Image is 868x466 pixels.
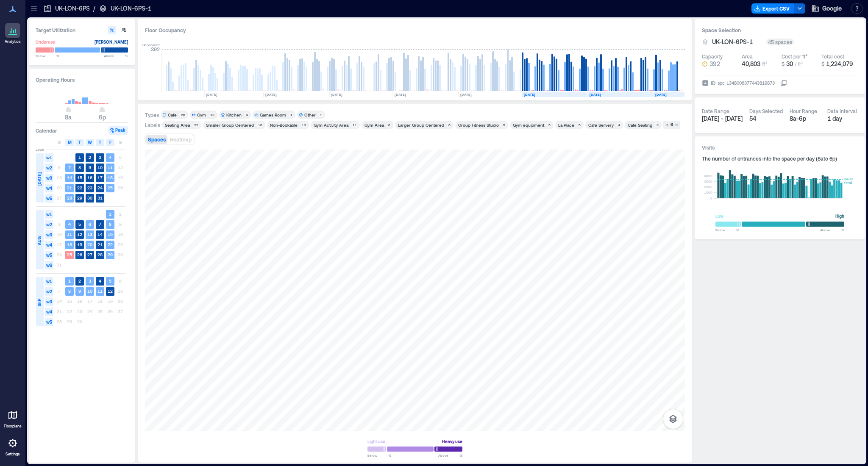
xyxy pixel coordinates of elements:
[45,308,53,316] span: w4
[36,53,59,58] span: Below %
[45,184,53,192] span: w4
[45,220,53,229] span: w2
[762,61,767,67] span: ft²
[751,3,795,14] button: Export CSV
[835,212,844,220] div: High
[821,53,844,60] div: Total cost
[165,122,190,128] div: Seating Area
[87,252,92,257] text: 27
[715,227,739,233] span: Below %
[702,60,738,68] button: 392
[45,230,53,239] span: w3
[577,122,582,128] div: 5
[108,165,113,170] text: 11
[364,122,384,128] div: Gym Area
[442,437,462,446] div: Heavy use
[265,92,277,97] text: [DATE]
[45,210,53,219] span: w1
[99,222,101,227] text: 7
[821,61,824,67] span: $
[4,424,22,429] p: Floorplans
[78,139,81,146] span: T
[289,112,294,117] div: 1
[77,232,82,237] text: 12
[766,39,794,45] div: 45 spaces
[702,53,723,60] div: Capacity
[702,155,858,162] div: The number of entrances into the space per day ( 8a to 6p )
[109,211,111,216] text: 1
[547,122,552,128] div: 5
[45,287,53,296] span: w2
[256,122,264,128] div: 16
[97,195,103,200] text: 31
[68,139,72,146] span: M
[206,122,254,128] div: Smaller Group Centered
[89,165,91,170] text: 9
[68,278,71,283] text: 1
[827,108,857,114] div: Data Interval
[318,112,323,117] div: 1
[68,288,71,294] text: 8
[78,165,81,170] text: 8
[95,38,128,46] div: [PERSON_NAME]
[168,135,193,144] button: Heatmap
[36,147,44,152] span: 2025
[398,122,444,128] div: Larger Group Centered
[168,112,177,118] div: Cafe
[702,108,729,114] div: Date Range
[300,122,307,128] div: 13
[108,288,113,294] text: 12
[387,122,392,128] div: 6
[782,60,818,68] button: $ 30 / ft²
[704,174,712,178] tspan: 4000
[87,242,92,247] text: 20
[704,185,712,189] tspan: 2000
[93,4,95,13] p: /
[709,60,720,68] span: 392
[45,318,53,326] span: w5
[45,261,53,269] span: w6
[655,92,667,97] text: [DATE]
[588,122,614,128] div: Cafe Servery
[87,195,92,200] text: 30
[109,139,111,146] span: F
[782,53,807,60] div: Cost per ft²
[45,153,53,162] span: w1
[67,252,72,257] text: 25
[67,232,72,237] text: 11
[438,453,462,458] span: Above %
[790,114,821,123] div: 8a - 6p
[702,115,743,122] span: [DATE] - [DATE]
[145,26,685,34] div: Floor Occupancy
[87,175,92,180] text: 16
[99,139,101,146] span: T
[558,122,574,128] div: La Place
[2,20,23,47] a: Analytics
[77,195,82,200] text: 29
[260,112,286,118] div: Games Room
[77,175,82,180] text: 15
[45,241,53,249] span: w4
[148,136,166,142] span: Spaces
[749,108,783,114] div: Days Selected
[77,242,82,247] text: 19
[710,196,712,200] tspan: 0
[77,185,82,190] text: 22
[170,136,192,142] span: Heatmap
[45,251,53,259] span: w5
[702,26,858,34] h3: Space Selection
[109,222,111,227] text: 8
[97,175,103,180] text: 17
[742,53,753,60] div: Area
[827,114,858,123] div: 1 day
[89,155,91,160] text: 2
[367,453,391,458] span: Below %
[78,288,81,294] text: 9
[111,4,151,13] p: UK-LON-6PS-1
[36,75,128,84] h3: Operating Hours
[109,155,111,160] text: 4
[244,112,249,117] div: 4
[717,79,776,87] div: spc_1348006377443819873
[616,122,621,128] div: 4
[108,126,128,135] button: Peak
